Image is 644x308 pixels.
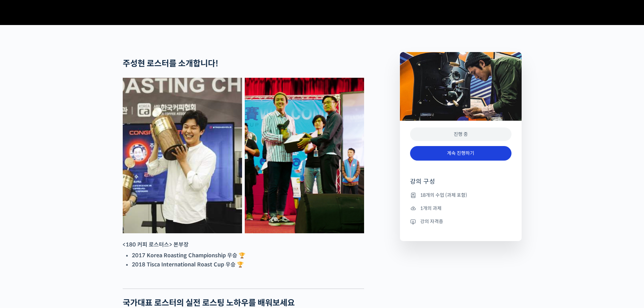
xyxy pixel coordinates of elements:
[21,224,25,230] span: 홈
[132,261,244,268] strong: 2018 Tisca International Roast Cup 우승 🏆
[410,177,511,191] h4: 강의 구성
[410,146,511,161] a: 계속 진행하기
[45,214,87,231] a: 대화
[410,204,511,212] li: 1개의 과제
[123,241,189,248] strong: <180 커피 로스터스> 본부장
[87,214,130,231] a: 설정
[62,225,70,230] span: 대화
[410,191,511,199] li: 18개의 수업 (과제 포함)
[123,298,295,308] strong: 국가대표 로스터의 실전 로스팅 노하우를 배워보세요
[104,224,113,230] span: 설정
[410,217,511,226] li: 강의 자격증
[2,214,45,231] a: 홈
[123,58,218,69] strong: 주성현 로스터를 소개합니다!
[410,127,511,141] div: 진행 중
[132,252,245,259] strong: 2017 Korea Roasting Championship 우승 🏆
